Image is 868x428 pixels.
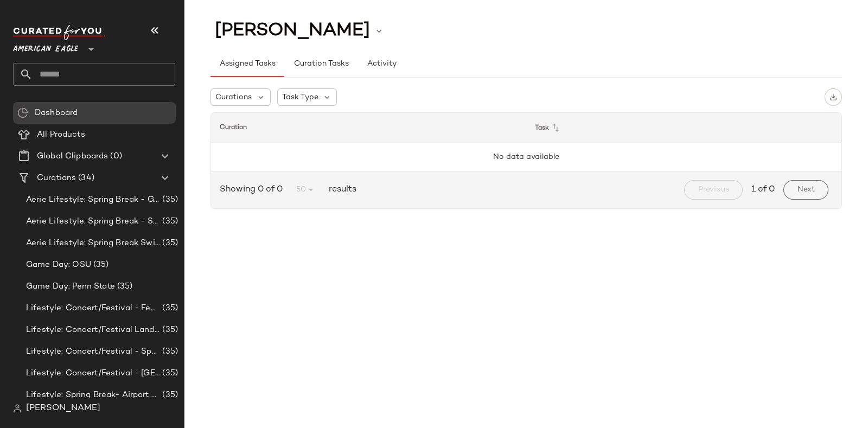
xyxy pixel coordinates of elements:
[211,143,841,171] td: No data available
[293,60,348,68] span: Curation Tasks
[220,183,287,196] span: Showing 0 of 0
[26,346,160,358] span: Lifestyle: Concert/Festival - Sporty
[26,237,160,250] span: Aerie Lifestyle: Spring Break Swimsuits Landing Page
[282,92,318,103] span: Task Type
[108,150,122,163] span: (0)
[160,237,178,250] span: (35)
[13,25,105,40] img: cfy_white_logo.C9jOOHJF.svg
[76,172,94,184] span: (34)
[26,389,160,401] span: Lifestyle: Spring Break- Airport Style
[797,186,815,194] span: Next
[783,180,828,200] button: Next
[13,404,22,413] img: svg%3e
[13,37,78,56] span: American Eagle
[26,324,160,336] span: Lifestyle: Concert/Festival Landing Page
[160,215,178,228] span: (35)
[91,259,109,271] span: (35)
[37,150,108,163] span: Global Clipboards
[215,21,370,41] span: [PERSON_NAME]
[211,113,526,143] th: Curation
[160,194,178,206] span: (35)
[26,194,160,206] span: Aerie Lifestyle: Spring Break - Girly/Femme
[26,259,91,271] span: Game Day: OSU
[829,93,837,101] img: svg%3e
[26,215,160,228] span: Aerie Lifestyle: Spring Break - Sporty
[26,302,160,315] span: Lifestyle: Concert/Festival - Femme
[160,389,178,401] span: (35)
[26,367,160,380] span: Lifestyle: Concert/Festival - [GEOGRAPHIC_DATA]
[215,92,252,103] span: Curations
[219,60,276,68] span: Assigned Tasks
[324,183,356,196] span: results
[160,302,178,315] span: (35)
[37,172,76,184] span: Curations
[37,129,85,141] span: All Products
[35,107,78,119] span: Dashboard
[160,367,178,380] span: (35)
[160,346,178,358] span: (35)
[26,280,115,293] span: Game Day: Penn State
[17,107,28,118] img: svg%3e
[751,183,775,196] span: 1 of 0
[526,113,841,143] th: Task
[160,324,178,336] span: (35)
[115,280,133,293] span: (35)
[367,60,397,68] span: Activity
[26,402,100,415] span: [PERSON_NAME]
